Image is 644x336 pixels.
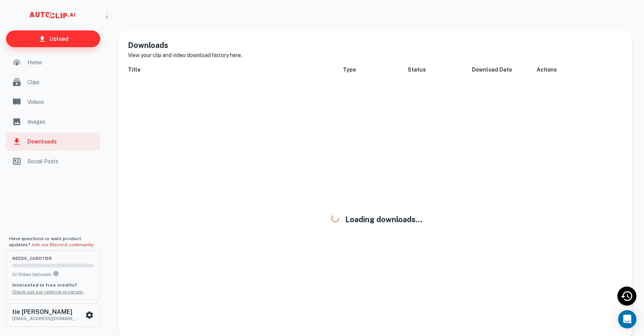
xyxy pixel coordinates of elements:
[6,303,100,327] button: tie [PERSON_NAME][EMAIL_ADDRESS][DOMAIN_NAME]
[343,65,408,74] h6: Type
[53,271,59,277] svg: You can upload 0 videos per month on the needs_card tier. Upgrade to upload more.
[12,289,84,295] a: Check out our referral program.
[128,51,623,59] p: View your clip and video download history here.
[27,118,96,126] span: Images
[617,287,636,306] div: Recent Activity
[472,65,537,74] h6: Download Date
[6,30,100,47] a: Upload
[49,35,69,43] p: Upload
[12,271,94,278] p: 0 / - Video Uploads
[6,132,100,151] a: Downloads
[27,78,96,86] span: Clips
[27,137,96,146] span: Downloads
[6,93,100,111] a: Videos
[6,152,100,170] a: Social Posts
[12,256,94,261] span: needs_card Tier
[27,58,96,67] span: Home
[6,250,100,300] button: needs_cardTier0/-Video UploadsYou can upload 0 videos per month on the needs_card tier. Upgrade t...
[27,157,96,166] span: Social Posts
[31,242,94,247] a: Join our Discord community.
[128,214,623,225] h5: Loading downloads...
[6,113,100,131] a: Images
[9,236,94,247] span: Have questions or want product updates?
[12,309,81,315] h6: tie [PERSON_NAME]
[408,65,472,74] h6: Status
[6,53,100,72] a: Home
[27,98,96,106] span: Videos
[618,310,636,328] div: Open Intercom Messenger
[12,315,81,322] p: [EMAIL_ADDRESS][DOMAIN_NAME]
[12,282,94,288] p: Interested in free credits?
[537,65,623,74] h6: Actions
[128,65,343,74] h6: Title
[128,40,623,51] h5: Downloads
[6,73,100,91] a: Clips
